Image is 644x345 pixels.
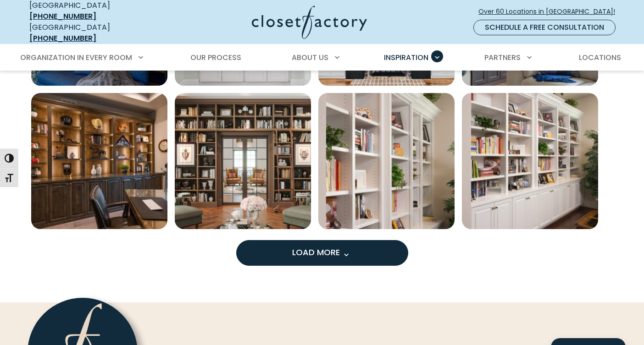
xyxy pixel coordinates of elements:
span: Inspiration [384,52,428,63]
a: Open inspiration gallery to preview enlarged image [462,93,598,229]
span: Load More [292,246,352,258]
span: Organization in Every Room [20,52,132,63]
div: [GEOGRAPHIC_DATA] [29,22,162,44]
span: Partners [484,52,521,63]
nav: Primary Menu [14,45,630,71]
a: Open inspiration gallery to preview enlarged image [175,93,311,229]
a: [PHONE_NUMBER] [29,11,96,22]
img: White built-in wall unit with open shelving and lower cabinets with crown molding [462,93,598,229]
a: Open inspiration gallery to preview enlarged image [318,93,455,229]
img: Closet Factory Logo [252,5,367,39]
a: [PHONE_NUMBER] [29,33,96,44]
a: Open inspiration gallery to preview enlarged image [31,93,167,229]
img: Custom wood wall unit with built-in lighting, open display shelving, and lower closed cabinetry [31,93,167,229]
span: Locations [579,52,621,63]
a: Over 60 Locations in [GEOGRAPHIC_DATA]! [478,4,623,20]
a: Schedule a Free Consultation [473,20,616,35]
img: White built-in bookcase with crown molding and lower cabinetry [318,93,455,229]
img: Grand library wall with built-in bookshelves and rolling ladder [175,93,311,229]
button: Load more inspiration gallery images [236,240,408,266]
span: Our Process [190,52,241,63]
span: Over 60 Locations in [GEOGRAPHIC_DATA]! [478,7,622,16]
span: About Us [292,52,328,63]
